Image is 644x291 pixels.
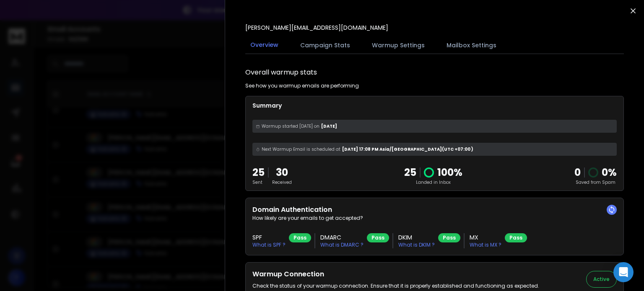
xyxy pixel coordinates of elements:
div: [DATE] [252,120,617,133]
p: 25 [252,166,265,179]
p: What is MX ? [470,242,501,248]
p: What is SPF ? [252,242,286,248]
span: Next Warmup Email is scheduled at [262,146,340,152]
p: How likely are your emails to get accepted? [252,215,617,221]
button: Overview [245,36,283,55]
h3: SPF [252,233,286,242]
span: Warmup started [DATE] on [262,123,319,129]
div: Open Intercom Messenger [613,262,634,282]
div: Pass [367,233,389,242]
h2: Warmup Connection [252,269,539,279]
button: Warmup Settings [367,36,430,54]
button: Mailbox Settings [441,36,501,54]
p: What is DMARC ? [320,242,364,248]
p: Landed in Inbox [404,179,462,185]
div: [DATE] 17:08 PM Asia/[GEOGRAPHIC_DATA] (UTC +07:00 ) [252,143,617,156]
button: Active [586,271,617,288]
h3: MX [470,233,501,242]
p: 0 % [602,166,617,179]
p: 100 % [437,166,462,179]
p: 25 [404,166,416,179]
strong: 0 [574,165,581,179]
p: Check the status of your warmup connection. Ensure that it is properly established and functionin... [252,283,539,289]
p: [PERSON_NAME][EMAIL_ADDRESS][DOMAIN_NAME] [245,23,388,32]
div: Pass [438,233,460,242]
div: Pass [505,233,527,242]
p: Sent [252,179,265,185]
button: Campaign Stats [295,36,355,54]
h3: DMARC [320,233,364,242]
p: 30 [272,166,292,179]
h1: Overall warmup stats [245,67,317,77]
p: See how you warmup emails are performing [245,82,359,89]
div: Pass [289,233,311,242]
p: Received [272,179,292,185]
p: Summary [252,101,617,110]
p: What is DKIM ? [398,242,435,248]
h2: Domain Authentication [252,205,617,215]
p: Saved from Spam [574,179,617,185]
h3: DKIM [398,233,435,242]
